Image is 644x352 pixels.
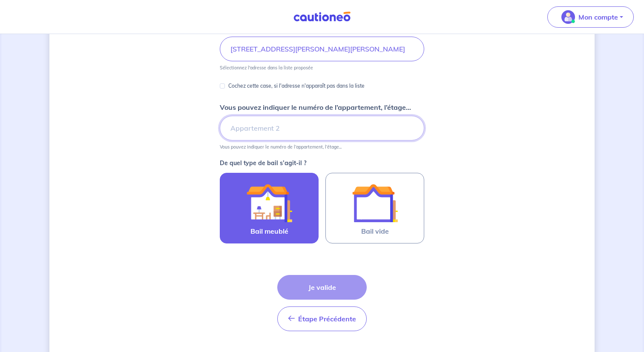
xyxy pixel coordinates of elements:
input: Appartement 2 [220,116,424,140]
span: Bail vide [361,226,389,236]
span: Bail meublé [250,226,288,236]
p: Mon compte [578,12,618,22]
img: Cautioneo [290,11,354,22]
button: illu_account_valid_menu.svgMon compte [547,6,634,28]
p: Vous pouvez indiquer le numéro de l’appartement, l’étage... [220,144,342,150]
p: De quel type de bail s’agit-il ? [220,160,424,166]
img: illu_furnished_lease.svg [246,180,292,226]
img: illu_account_valid_menu.svg [561,10,575,24]
span: Étape Précédente [298,315,356,323]
p: Vous pouvez indiquer le numéro de l’appartement, l’étage... [220,102,411,112]
button: Étape Précédente [277,306,367,331]
img: illu_empty_lease.svg [352,180,398,226]
p: Cochez cette case, si l'adresse n'apparaît pas dans la liste [228,81,365,91]
p: Sélectionnez l'adresse dans la liste proposée [220,65,313,71]
input: 2 rue de paris, 59000 lille [220,37,424,61]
